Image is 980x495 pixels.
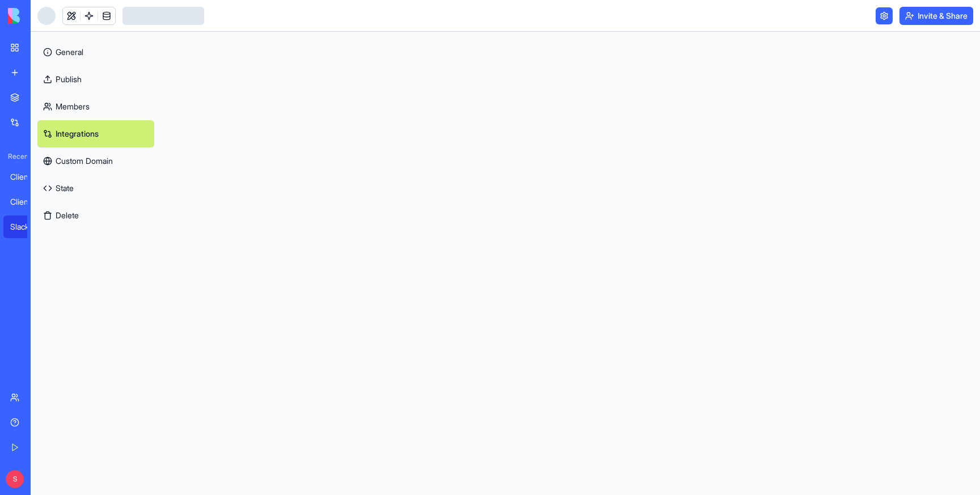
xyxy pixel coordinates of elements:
[3,166,49,188] a: Client Management System
[10,221,42,232] div: Slack Channel Explorer
[37,93,154,120] a: Members
[37,66,154,93] a: Publish
[10,171,42,183] div: Client Management System
[37,147,154,175] a: Custom Domain
[10,196,42,208] div: ClientFlow Pro
[37,39,154,66] a: General
[37,120,154,147] a: Integrations
[3,152,27,161] span: Recent
[3,215,49,238] a: Slack Channel Explorer
[37,175,154,202] a: State
[899,7,973,25] button: Invite & Share
[3,191,49,213] a: ClientFlow Pro
[8,8,78,24] img: logo
[6,470,24,488] span: S
[37,202,154,229] button: Delete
